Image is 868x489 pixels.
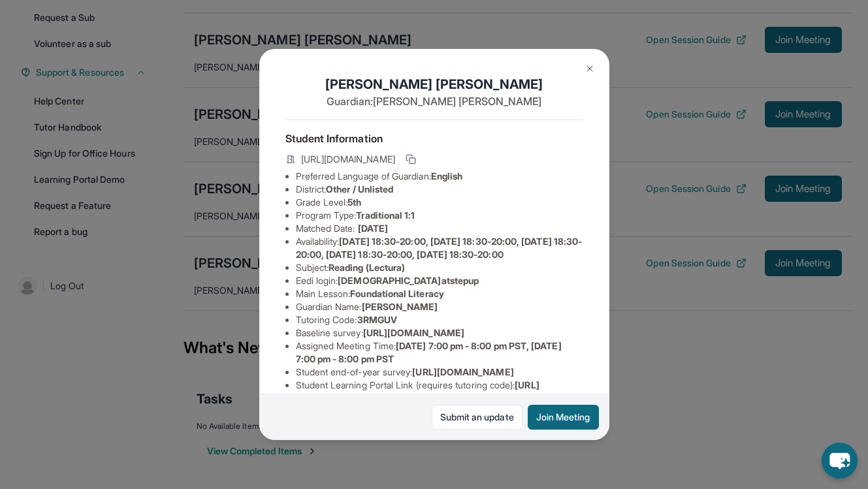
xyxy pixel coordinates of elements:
li: Availability: [296,235,583,261]
li: Preferred Language of Guardian: [296,170,583,183]
span: [DEMOGRAPHIC_DATA]atstepup [338,275,479,286]
button: chat-button [822,443,858,479]
a: Submit an update [432,405,522,430]
span: 5th [347,197,361,208]
li: Tutoring Code : [296,313,583,326]
span: Traditional 1:1 [356,210,415,221]
span: Other / Unlisted [326,183,393,195]
span: English [431,170,463,181]
img: Close Icon [585,63,595,74]
li: Student end-of-year survey : [296,366,583,379]
li: Matched Date: [296,222,583,235]
span: Reading (Lectura) [329,262,405,273]
span: [DATE] [358,223,388,234]
li: Eedi login : [296,274,583,287]
button: Copy link [403,151,419,167]
p: Guardian: [PERSON_NAME] [PERSON_NAME] [285,93,583,109]
span: [PERSON_NAME] [362,301,438,312]
span: [URL][DOMAIN_NAME] [412,366,513,377]
h1: [PERSON_NAME] [PERSON_NAME] [285,75,583,93]
span: [URL][DOMAIN_NAME] [301,153,395,166]
button: Join Meeting [528,405,599,430]
span: [DATE] 18:30-20:00, [DATE] 18:30-20:00, [DATE] 18:30-20:00, [DATE] 18:30-20:00, [DATE] 18:30-20:00 [296,236,583,260]
li: Baseline survey : [296,326,583,339]
li: Subject : [296,261,583,274]
li: Student Learning Portal Link (requires tutoring code) : [296,379,583,405]
li: Guardian Name : [296,300,583,313]
span: 3RMGUV [357,314,397,325]
li: Assigned Meeting Time : [296,339,583,366]
li: Main Lesson : [296,287,583,300]
li: Program Type: [296,209,583,222]
span: [DATE] 7:00 pm - 8:00 pm PST, [DATE] 7:00 pm - 8:00 pm PST [296,340,562,364]
span: [URL][DOMAIN_NAME] [363,327,464,338]
li: Grade Level: [296,196,583,209]
li: District: [296,183,583,196]
span: Foundational Literacy [350,288,443,299]
h4: Student Information [285,131,583,146]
